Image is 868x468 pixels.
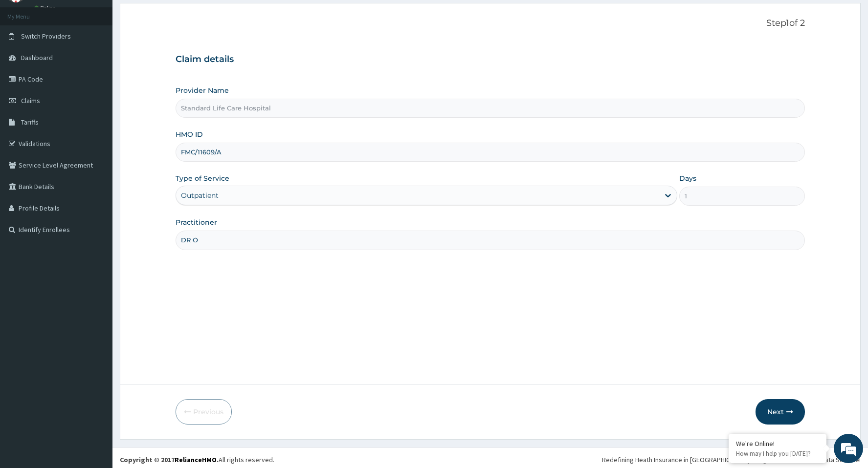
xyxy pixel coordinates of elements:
a: Online [34,4,58,11]
div: Redefining Heath Insurance in [GEOGRAPHIC_DATA] using Telemedicine and Data Science! [602,455,861,465]
img: d_794563401_company_1708531726252_794563401 [18,49,40,73]
div: Minimize live chat window [160,5,184,28]
span: Claims [21,96,40,105]
input: Enter HMO ID [176,143,804,162]
p: Step 1 of 2 [176,18,804,29]
span: Dashboard [21,53,53,62]
div: Chat with us now [51,55,164,67]
div: Outpatient [181,191,219,200]
span: Switch Providers [21,32,71,41]
a: RelianceHMO [175,455,217,464]
button: Next [756,399,805,425]
label: Days [679,173,696,183]
div: We're Online! [736,439,819,448]
strong: Copyright © 2017 . [120,455,219,464]
textarea: Type your message and hit 'Enter' [5,267,186,301]
h3: Claim details [176,54,804,65]
span: Tariffs [21,118,39,127]
input: Enter Name [176,231,804,250]
span: We're online! [57,123,135,222]
label: Type of Service [176,173,229,183]
label: HMO ID [176,129,203,139]
label: Practitioner [176,217,217,227]
label: Provider Name [176,85,229,95]
button: Previous [176,399,232,425]
p: How may I help you today? [736,449,819,458]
